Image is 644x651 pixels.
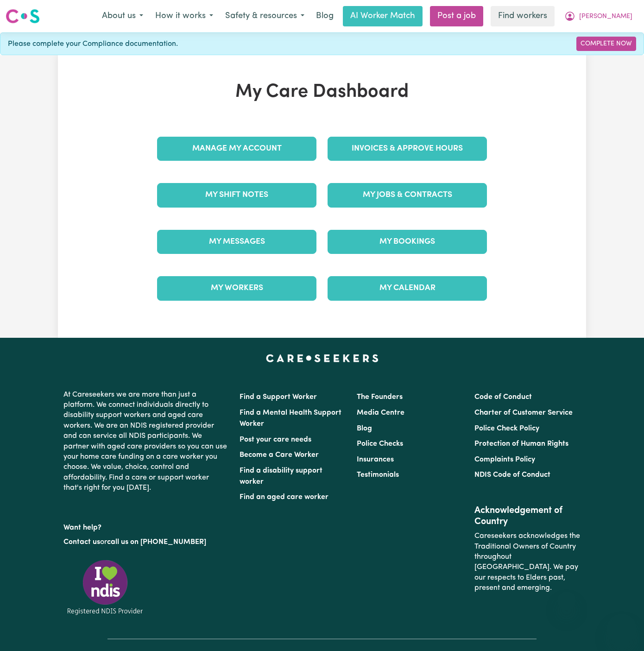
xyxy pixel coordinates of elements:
[219,6,310,26] button: Safety & resources
[240,451,319,459] a: Become a Care Worker
[607,614,637,644] iframe: Button to launch messaging window
[474,527,581,597] p: Careseekers acknowledges the Traditional Owners of Country throughout [GEOGRAPHIC_DATA]. We pay o...
[357,393,403,401] a: The Founders
[63,519,228,533] p: Want help?
[107,538,206,546] a: call us on [PHONE_NUMBER]
[63,558,147,616] img: Registered NDIS provider
[357,409,404,417] a: Media Centre
[474,505,581,527] h2: Acknowledgement of Country
[149,6,219,26] button: How it works
[474,440,568,448] a: Protection of Human Rights
[474,425,539,432] a: Police Check Policy
[157,230,316,254] a: My Messages
[6,8,40,25] img: Careseekers logo
[328,230,487,254] a: My Bookings
[328,137,487,161] a: Invoices & Approve Hours
[430,6,483,26] a: Post a job
[157,276,316,300] a: My Workers
[310,6,339,26] a: Blog
[357,456,394,463] a: Insurances
[152,81,492,103] h1: My Care Dashboard
[474,393,532,401] a: Code of Conduct
[8,38,178,50] span: Please complete your Compliance documentation.
[474,456,535,463] a: Complaints Policy
[6,6,40,27] a: Careseekers logo
[157,183,316,207] a: My Shift Notes
[357,471,399,479] a: Testimonials
[576,37,636,51] a: Complete Now
[328,183,487,207] a: My Jobs & Contracts
[474,409,573,417] a: Charter of Customer Service
[240,467,322,486] a: Find a disability support worker
[357,440,403,448] a: Police Checks
[328,276,487,300] a: My Calendar
[474,471,550,479] a: NDIS Code of Conduct
[240,393,317,401] a: Find a Support Worker
[240,493,328,501] a: Find an aged care worker
[63,538,100,546] a: Contact us
[63,533,228,551] p: or
[357,425,372,432] a: Blog
[343,6,423,26] a: AI Worker Match
[557,592,576,610] iframe: Close message
[266,354,379,362] a: Careseekers home page
[240,436,311,443] a: Post your care needs
[96,6,149,26] button: About us
[491,6,555,26] a: Find workers
[558,6,638,26] button: My Account
[579,12,632,22] span: [PERSON_NAME]
[240,409,341,428] a: Find a Mental Health Support Worker
[63,386,228,497] p: At Careseekers we are more than just a platform. We connect individuals directly to disability su...
[157,137,316,161] a: Manage My Account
